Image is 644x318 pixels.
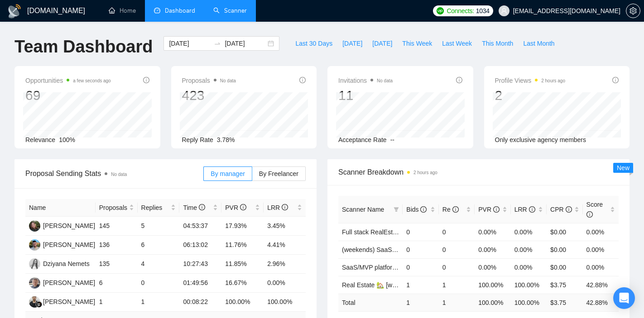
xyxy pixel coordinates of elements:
td: $ 3.75 [547,294,582,311]
td: 0 [403,258,438,276]
span: info-circle [143,77,149,83]
td: $0.00 [547,241,582,258]
span: CPR [550,206,572,213]
span: Scanner Name [342,206,384,213]
a: HH[PERSON_NAME] [29,222,95,229]
span: Invitations [338,75,393,86]
span: user [501,8,507,14]
a: homeHome [109,7,136,14]
span: PVR [478,206,500,213]
td: 3.45% [264,217,306,236]
span: This Week [402,38,432,48]
div: Open Intercom Messenger [613,287,635,309]
td: $0.00 [547,223,582,241]
td: 0.00% [475,258,510,276]
td: 00:08:22 [179,293,221,312]
span: Last Month [523,38,554,48]
td: 0 [138,274,180,293]
span: Score [586,201,603,218]
span: info-circle [529,206,535,213]
td: 0.00% [475,223,510,241]
span: No data [377,78,393,83]
td: 1 [439,276,475,294]
img: upwork-logo.png [437,7,444,14]
td: 0.00% [583,258,619,276]
td: 06:13:02 [179,236,221,255]
span: Only exclusive agency members [495,136,586,143]
a: SaaS/MVP platform ☁️💻 [weekend] [342,264,445,271]
span: info-circle [566,206,572,213]
div: 11 [338,87,393,104]
div: [PERSON_NAME] [43,297,95,307]
td: $0.00 [547,258,582,276]
a: WY[PERSON_NAME] [29,279,95,286]
td: 0 [439,223,475,241]
img: WY [29,277,40,289]
span: Profile Views [495,75,566,86]
td: 0.00% [583,223,619,241]
button: [DATE] [367,36,397,51]
input: End date [225,38,266,48]
img: logo [7,4,22,19]
button: Last 30 Days [290,36,337,51]
span: Proposals [182,75,236,86]
span: LRR [514,206,535,213]
td: 100.00% [221,293,264,312]
td: 11.85% [221,255,264,274]
span: filter [394,207,399,212]
div: [PERSON_NAME] [43,278,95,288]
img: gigradar-bm.png [36,301,42,308]
span: info-circle [452,206,459,213]
td: 0.00% [511,258,547,276]
td: 100.00 % [511,294,547,311]
div: [PERSON_NAME] [43,240,95,250]
td: 100.00% [475,276,510,294]
td: 100.00% [264,293,306,312]
td: 136 [96,236,138,255]
span: Relevance [25,136,55,143]
span: PVR [225,204,246,211]
div: 423 [182,87,236,104]
td: 135 [96,255,138,274]
span: info-circle [299,77,306,83]
td: 17.93% [221,217,264,236]
span: info-circle [282,204,288,210]
span: Opportunities [25,75,111,86]
span: Acceptance Rate [338,136,387,143]
span: Replies [141,203,169,213]
td: 2.96% [264,255,306,274]
a: FG[PERSON_NAME] [29,298,95,305]
td: 0 [439,241,475,258]
td: 0.00% [475,241,510,258]
img: HH [29,220,40,232]
span: Connects: [447,6,474,16]
span: info-circle [240,204,246,210]
td: 10:27:43 [179,255,221,274]
td: 11.76% [221,236,264,255]
div: Dziyana Nemets [43,259,90,269]
td: 6 [96,274,138,293]
span: info-circle [456,77,462,83]
button: setting [626,4,640,18]
td: 1 [403,276,438,294]
span: info-circle [199,204,205,210]
span: 1034 [476,6,490,16]
td: 42.88% [583,276,619,294]
td: $3.75 [547,276,582,294]
input: Start date [169,38,210,48]
td: 0.00% [264,274,306,293]
span: LRR [267,204,288,211]
span: Proposals [99,203,127,213]
time: 2 hours ago [541,78,565,83]
span: Time [183,204,205,211]
span: Proposal Sending Stats [25,168,203,179]
img: AK [29,239,40,251]
h1: Team Dashboard [14,36,153,57]
span: [DATE] [342,38,362,48]
td: Total [338,294,403,311]
td: 42.88 % [583,294,619,311]
th: Replies [138,199,180,217]
span: By Freelancer [259,170,298,177]
th: Name [25,199,96,217]
td: 0 [439,258,475,276]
